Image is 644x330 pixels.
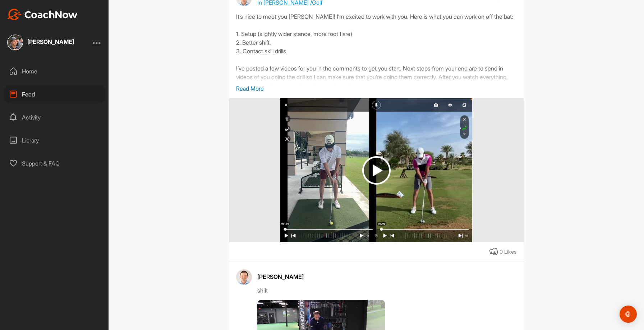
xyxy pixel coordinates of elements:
[620,306,637,323] div: Open Intercom Messenger
[257,272,516,281] div: [PERSON_NAME]
[362,156,391,185] img: play
[27,39,74,45] div: [PERSON_NAME]
[236,12,516,84] div: It’s nice to meet you [PERSON_NAME]! I’m excited to work with you. Here is what you can work on o...
[500,248,516,256] div: 0 Likes
[236,269,252,285] img: avatar
[236,84,516,93] p: Read More
[4,131,105,149] div: Library
[4,62,105,80] div: Home
[7,9,78,20] img: CoachNow
[7,35,23,50] img: square_d9d2876fc4097ea55fdab41bfb7749cf.jpg
[4,85,105,103] div: Feed
[257,286,516,295] div: shift
[280,98,472,242] img: media
[4,154,105,172] div: Support & FAQ
[4,108,105,126] div: Activity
